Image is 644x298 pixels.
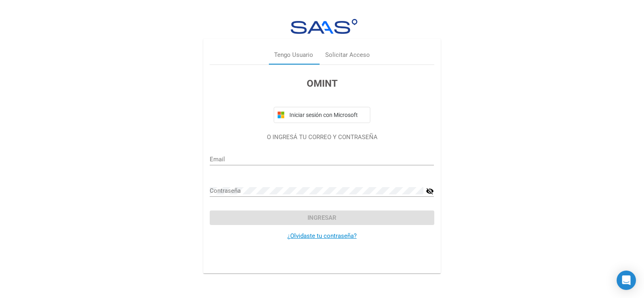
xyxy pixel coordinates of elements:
[210,133,434,142] p: O INGRESÁ TU CORREO Y CONTRASEÑA
[288,112,367,118] span: Iniciar sesión con Microsoft
[274,50,313,60] div: Tengo Usuario
[308,214,336,221] span: Ingresar
[210,210,434,225] button: Ingresar
[426,186,434,196] mat-icon: visibility_off
[274,107,370,123] button: Iniciar sesión con Microsoft
[287,232,357,240] a: ¿Olvidaste tu contraseña?
[617,271,636,290] div: Open Intercom Messenger
[210,76,434,91] h3: OMINT
[325,50,370,60] div: Solicitar Acceso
